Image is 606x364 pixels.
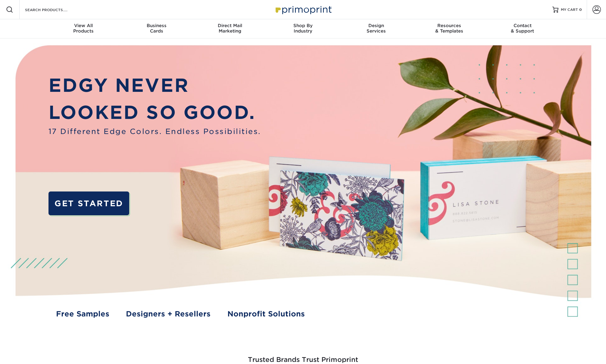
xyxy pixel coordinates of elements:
[486,19,559,39] a: Contact& Support
[24,6,83,13] input: SEARCH PRODUCTS.....
[48,191,129,215] a: GET STARTED
[339,23,413,28] span: Design
[193,23,267,28] span: Direct Mail
[48,99,261,126] p: LOOKED SO GOOD.
[413,23,486,34] div: & Templates
[339,19,413,39] a: DesignServices
[413,23,486,28] span: Resources
[413,19,486,39] a: Resources& Templates
[267,19,340,39] a: Shop ByIndustry
[120,23,193,34] div: Cards
[339,23,413,34] div: Services
[47,23,120,34] div: Products
[273,3,333,16] img: Primoprint
[486,23,559,34] div: & Support
[227,309,305,319] a: Nonprofit Solutions
[56,309,109,319] a: Free Samples
[193,19,267,39] a: Direct MailMarketing
[47,19,120,39] a: View AllProducts
[120,19,193,39] a: BusinessCards
[47,23,120,28] span: View All
[579,8,582,12] span: 0
[120,23,193,28] span: Business
[48,126,261,137] span: 17 Different Edge Colors. Endless Possibilities.
[486,23,559,28] span: Contact
[48,72,261,99] p: EDGY NEVER
[126,309,211,319] a: Designers + Resellers
[267,23,340,34] div: Industry
[561,7,578,12] span: MY CART
[193,23,267,34] div: Marketing
[267,23,340,28] span: Shop By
